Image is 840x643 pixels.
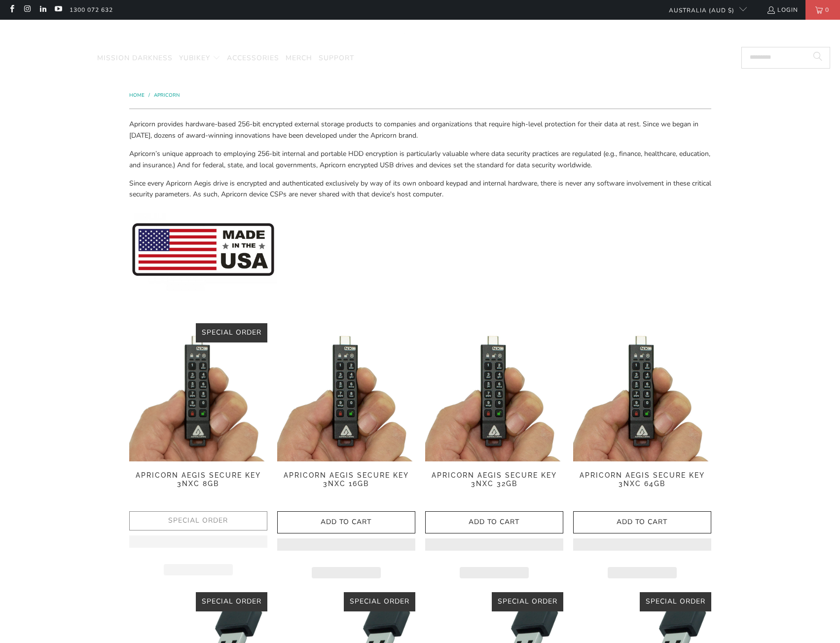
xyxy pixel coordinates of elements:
[129,149,710,169] span: Apricorn’s unique approach to employing 256-bit internal and portable HDD encryption is particula...
[286,53,312,63] span: Merch
[154,92,180,99] a: Apricorn
[425,471,563,501] a: Apricorn Aegis Secure Key 3NXC 32GB
[148,92,150,99] span: /
[129,323,267,461] a: Apricorn Aegis Secure Key 3NXC 8GB - Trust Panda Apricorn Aegis Secure Key 3NXC 8GB - Trust Panda
[277,471,415,501] a: Apricorn Aegis Secure Key 3NXC 16GB
[277,323,415,461] img: Apricorn Aegis Secure Key 3NXC 16GB
[129,471,267,488] span: Apricorn Aegis Secure Key 3NXC 8GB
[436,518,553,527] span: Add to Cart
[129,179,711,199] span: Since every Apricorn Aegis drive is encrypted and authenticated exclusively by way of its own onb...
[7,6,16,14] a: Trust Panda Australia on Facebook
[288,518,405,527] span: Add to Cart
[129,119,698,140] span: Apricorn provides hardware-based 256-bit encrypted external storage products to companies and org...
[425,323,563,461] img: Apricorn Aegis Secure Key 3NXC 32GB - Trust Panda
[227,53,279,63] span: Accessories
[202,328,261,337] span: Special Order
[202,597,261,606] span: Special Order
[129,323,267,461] img: Apricorn Aegis Secure Key 3NXC 8GB - Trust Panda
[277,471,415,488] span: Apricorn Aegis Secure Key 3NXC 16GB
[573,471,711,501] a: Apricorn Aegis Secure Key 3NXC 64GB
[767,4,798,15] a: Login
[10,47,354,70] nav: Translation missing: en.navigation.header.main_nav
[319,53,354,63] span: Support
[350,597,409,606] span: Special Order
[369,25,471,45] img: Trust Panda Australia
[646,597,705,606] span: Special Order
[741,47,830,69] input: Search...
[70,4,113,15] a: 1300 072 632
[54,6,62,14] a: Trust Panda Australia on YouTube
[179,47,220,70] summary: YubiKey
[425,471,563,488] span: Apricorn Aegis Secure Key 3NXC 32GB
[129,92,146,99] a: Home
[286,47,312,70] a: Merch
[573,511,711,533] button: Add to Cart
[129,92,145,99] span: Home
[277,511,415,533] button: Add to Cart
[425,511,563,533] button: Add to Cart
[38,6,47,14] a: Trust Panda Australia on LinkedIn
[227,47,279,70] a: Accessories
[23,6,31,14] a: Trust Panda Australia on Instagram
[179,53,210,63] span: YubiKey
[573,323,711,461] img: Apricorn Aegis Secure Key 3NXC 64GB - Trust Panda
[10,53,91,63] span: Encrypted Storage
[805,47,830,69] button: Search
[129,471,267,501] a: Apricorn Aegis Secure Key 3NXC 8GB
[498,597,557,606] span: Special Order
[10,47,91,70] a: Encrypted Storage
[97,47,173,70] a: Mission Darkness
[573,471,711,488] span: Apricorn Aegis Secure Key 3NXC 64GB
[97,53,173,63] span: Mission Darkness
[319,47,354,70] a: Support
[584,518,701,527] span: Add to Cart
